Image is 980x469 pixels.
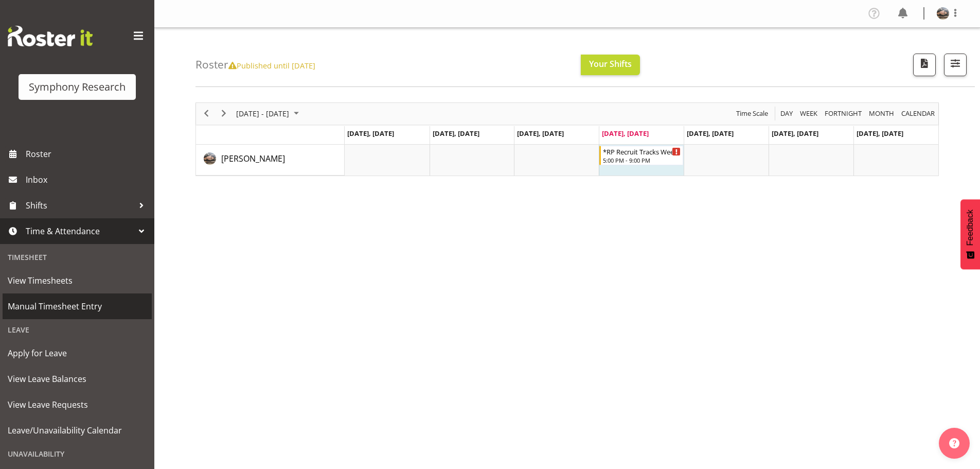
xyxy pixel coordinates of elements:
[200,107,213,120] button: Previous
[3,247,152,268] div: Timesheet
[779,107,794,120] span: Day
[8,371,147,387] span: View Leave Balances
[198,103,215,125] div: previous period
[824,107,863,120] span: Fortnight
[26,146,149,162] span: Roster
[233,103,305,125] div: October 06 - 12, 2025
[949,438,959,448] img: help-xxl-2.png
[3,418,152,443] a: Leave/Unavailability Calendar
[735,107,770,120] button: Time Scale
[235,107,304,120] button: October 2025
[345,145,938,176] table: Timeline Week of October 6, 2025
[26,172,149,187] span: Inbox
[8,423,147,438] span: Leave/Unavailability Calendar
[960,199,980,269] button: Feedback - Show survey
[3,340,152,366] a: Apply for Leave
[581,55,640,75] button: Your Shifts
[26,198,134,213] span: Shifts
[966,210,975,246] span: Feedback
[3,319,152,340] div: Leave
[8,26,93,46] img: Rosterit website logo
[3,443,152,464] div: Unavailability
[8,345,147,361] span: Apply for Leave
[8,273,147,288] span: View Timesheets
[221,152,285,165] a: [PERSON_NAME]
[735,107,769,120] span: Time Scale
[603,156,681,164] div: 5:00 PM - 9:00 PM
[235,107,290,120] span: [DATE] - [DATE]
[799,107,818,120] span: Week
[779,107,795,120] button: Timeline Day
[603,146,681,157] div: *RP Recruit Tracks Weeknights
[8,299,147,314] span: Manual Timesheet Entry
[599,146,683,165] div: Lindsay Holland"s event - *RP Recruit Tracks Weeknights Begin From Thursday, October 9, 2025 at 5...
[347,129,394,138] span: [DATE], [DATE]
[867,107,896,120] button: Timeline Month
[517,129,564,138] span: [DATE], [DATE]
[3,268,152,293] a: View Timesheets
[3,392,152,418] a: View Leave Requests
[602,129,649,138] span: [DATE], [DATE]
[900,107,936,120] span: calendar
[937,7,949,20] img: lindsay-holland6d975a4b06d72750adc3751bbfb7dc9f.png
[196,145,345,176] td: Lindsay Holland resource
[8,397,147,412] span: View Leave Requests
[868,107,895,120] span: Month
[26,223,134,239] span: Time & Attendance
[900,107,937,120] button: Month
[857,129,903,138] span: [DATE], [DATE]
[29,79,126,95] div: Symphony Research
[228,60,315,71] span: Published until [DATE]
[798,107,819,120] button: Timeline Week
[433,129,479,138] span: [DATE], [DATE]
[687,129,734,138] span: [DATE], [DATE]
[589,58,632,70] span: Your Shifts
[823,107,864,120] button: Fortnight
[944,54,967,76] button: Filter Shifts
[3,366,152,392] a: View Leave Balances
[217,107,231,120] button: Next
[215,103,233,125] div: next period
[195,59,315,71] h4: Roster
[195,102,939,176] div: Timeline Week of October 6, 2025
[913,54,936,76] button: Download a PDF of the roster according to the set date range.
[3,293,152,319] a: Manual Timesheet Entry
[772,129,818,138] span: [DATE], [DATE]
